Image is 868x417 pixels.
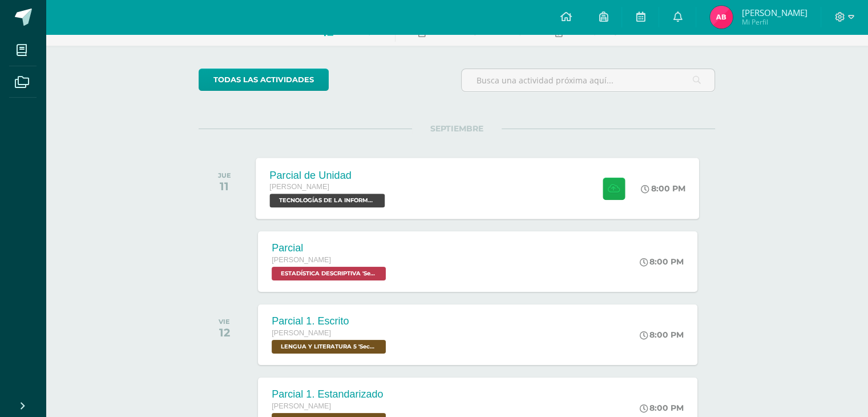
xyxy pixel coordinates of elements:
[272,242,389,254] div: Parcial
[270,169,388,181] div: Parcial de Unidad
[272,402,331,410] span: [PERSON_NAME]
[272,388,389,400] div: Parcial 1. Estandarizado
[741,17,807,27] span: Mi Perfil
[640,330,684,340] div: 8:00 PM
[199,69,329,91] a: todas las Actividades
[412,123,502,134] span: SEPTIEMBRE
[710,6,733,29] img: defd27c35b3b81fa13f74b54613cb6f6.png
[270,194,385,207] span: TECNOLOGÍAS DE LA INFORMACIÓN Y LA COMUNICACIÓN 5 'Sección B'
[641,183,686,194] div: 8:00 PM
[272,329,331,337] span: [PERSON_NAME]
[219,318,230,326] div: VIE
[272,267,386,280] span: ESTADÍSTICA DESCRIPTIVA 'Sección B'
[741,7,807,18] span: [PERSON_NAME]
[272,315,389,327] div: Parcial 1. Escrito
[218,179,231,193] div: 11
[640,403,684,413] div: 8:00 PM
[219,326,230,339] div: 12
[218,171,231,179] div: JUE
[272,256,331,264] span: [PERSON_NAME]
[270,183,330,191] span: [PERSON_NAME]
[272,340,386,354] span: LENGUA Y LITERATURA 5 'Sección B'
[640,256,684,267] div: 8:00 PM
[462,69,714,91] input: Busca una actividad próxima aquí...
